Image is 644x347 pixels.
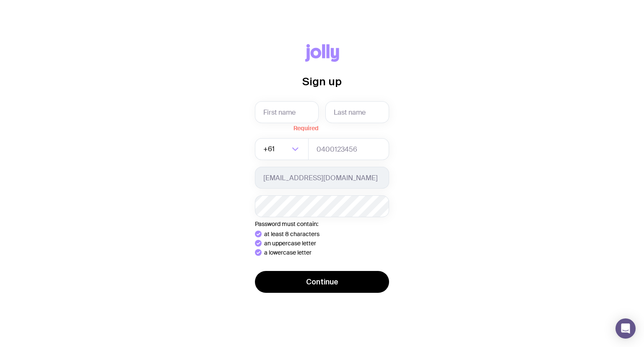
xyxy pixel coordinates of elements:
div: Search for option [255,138,309,160]
span: +61 [263,138,276,160]
div: Open Intercom Messenger [615,318,636,339]
input: Last name [325,101,389,123]
p: at least 8 characters [264,231,319,237]
input: you@email.com [255,167,389,189]
p: an uppercase letter [264,240,316,247]
span: Required [255,123,319,131]
button: Continue [255,271,389,293]
span: Sign up [302,75,342,87]
p: Password must contain: [255,221,389,227]
input: Search for option [276,138,289,160]
input: 0400123456 [308,138,389,160]
input: First name [255,101,319,123]
p: a lowercase letter [264,249,312,256]
span: Continue [306,277,338,287]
